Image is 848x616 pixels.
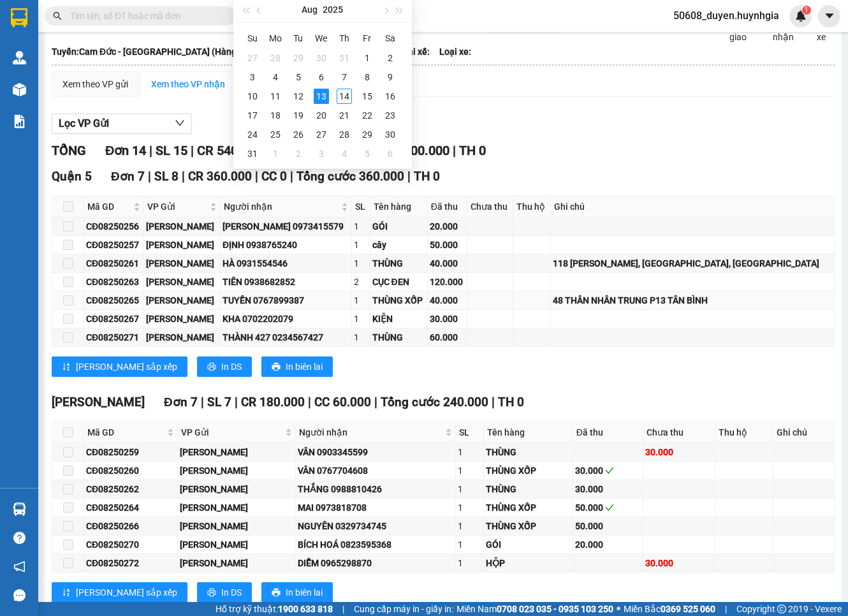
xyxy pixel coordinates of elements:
td: 2025-08-03 [241,68,264,87]
th: Mo [264,28,287,48]
th: Thu hộ [715,422,773,443]
span: TH 0 [414,169,440,184]
div: [PERSON_NAME] [146,238,217,252]
span: | [182,169,185,184]
img: warehouse-icon [13,83,26,96]
div: 22 [360,108,375,123]
img: warehouse-icon [13,51,26,64]
div: 1 [354,219,367,233]
span: | [290,169,293,184]
td: Cam Đức [144,310,220,328]
td: 2025-08-02 [379,48,402,68]
span: | [201,395,204,409]
div: CĐ08250263 [86,275,142,289]
span: Mã GD [87,200,131,214]
div: ĐỊNH 0938765240 [223,238,349,252]
td: 2025-08-05 [287,68,310,87]
th: Tên hàng [484,422,573,443]
div: 1 [354,330,367,344]
td: 2025-08-29 [356,125,379,144]
td: Cam Đức [144,273,220,291]
span: | [492,395,495,409]
div: 30 [383,127,398,142]
div: KIỆN [372,312,425,326]
td: CĐ08250261 [84,254,144,273]
img: warehouse-icon [13,502,26,516]
div: [PERSON_NAME] [180,519,294,533]
span: check [605,503,614,512]
div: 1 [458,538,481,552]
td: CĐ08250271 [84,328,144,347]
div: 5 [291,70,306,85]
div: CĐ08250259 [86,445,175,459]
td: 2025-08-16 [379,87,402,106]
div: [PERSON_NAME] [180,445,294,459]
td: 2025-09-02 [287,144,310,163]
span: caret-down [824,10,835,22]
div: 30.000 [645,556,712,570]
div: 1 [360,50,375,66]
span: Tổng cước 360.000 [296,169,404,184]
div: CỤC ĐEN [372,275,425,289]
span: | [235,395,238,409]
th: SL [352,196,370,217]
td: CĐ08250260 [84,462,178,480]
span: Đơn 7 [164,395,198,409]
div: KHA 0702202079 [223,312,349,326]
td: 2025-08-12 [287,87,310,106]
div: 27 [245,50,260,66]
span: SL 7 [207,395,231,409]
td: 2025-08-08 [356,68,379,87]
div: [PERSON_NAME] [180,501,294,515]
span: [PERSON_NAME] sắp xếp [76,585,177,599]
span: 50608_duyen.huynhgia [663,8,789,24]
td: CĐ08250266 [84,517,178,536]
img: icon-new-feature [795,10,807,22]
td: 2025-09-04 [333,144,356,163]
div: 118 [PERSON_NAME], [GEOGRAPHIC_DATA], [GEOGRAPHIC_DATA] [553,256,832,270]
span: In DS [221,360,242,374]
span: Mã GD [87,425,164,439]
div: DIỄM 0965298870 [298,556,453,570]
div: [PERSON_NAME] [180,464,294,478]
td: CĐ08250270 [84,536,178,554]
span: [PERSON_NAME] sắp xếp [76,360,177,374]
span: Tài xế: [403,45,430,59]
span: | [374,395,377,409]
div: 1 [354,312,367,326]
span: sort-ascending [62,588,71,598]
th: Chưa thu [467,196,513,217]
div: 50.000 [430,238,465,252]
td: 2025-08-09 [379,68,402,87]
div: 14 [337,89,352,104]
span: sort-ascending [62,362,71,372]
div: 40.000 [430,293,465,307]
div: 26 [291,127,306,142]
td: Cam Đức [144,217,220,236]
span: In biên lai [286,585,323,599]
div: 8 [360,70,375,85]
span: Đơn 7 [111,169,145,184]
div: 21 [337,108,352,123]
span: notification [13,561,26,573]
div: [PERSON_NAME] [146,312,217,326]
div: 2 [383,50,398,66]
button: caret-down [818,5,840,27]
span: [PERSON_NAME] [52,395,145,409]
span: | [453,143,456,158]
button: printerIn DS [197,582,252,603]
div: 30.000 [575,464,641,478]
td: CĐ08250257 [84,236,144,254]
td: 2025-08-26 [287,125,310,144]
span: CC 60.000 [314,395,371,409]
div: 7 [337,70,352,85]
th: We [310,28,333,48]
button: Lọc VP Gửi [52,114,192,134]
td: Cam Đức [178,517,296,536]
div: 25 [268,127,283,142]
div: 29 [360,127,375,142]
div: 50.000 [575,501,641,515]
td: 2025-08-18 [264,106,287,125]
div: 11 [268,89,283,104]
div: 3 [245,70,260,85]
